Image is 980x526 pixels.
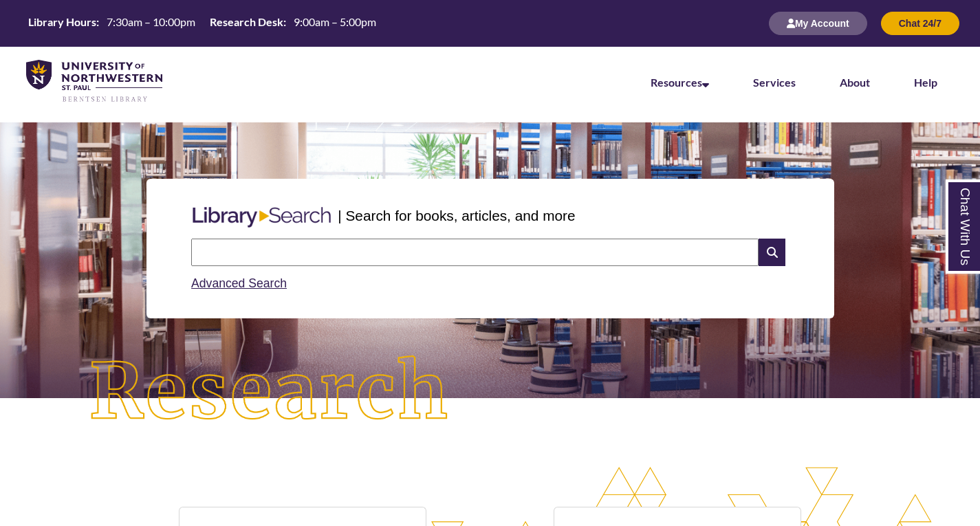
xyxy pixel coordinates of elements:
[23,14,101,30] th: Library Hours:
[204,14,288,30] th: Research Desk:
[23,14,382,33] a: Hours Today
[753,76,796,89] a: Services
[23,14,382,32] table: Hours Today
[107,15,195,28] span: 7:30am – 10:00pm
[338,205,575,226] p: | Search for books, articles, and more
[840,76,870,89] a: About
[651,76,709,89] a: Resources
[914,76,937,89] a: Help
[881,12,959,35] button: Chat 24/7
[26,60,162,103] img: UNWSP Library Logo
[759,239,785,266] i: Search
[881,17,959,29] a: Chat 24/7
[769,12,867,35] button: My Account
[49,316,490,469] img: Research
[294,15,376,28] span: 9:00am – 5:00pm
[186,201,338,233] img: Libary Search
[191,276,287,290] a: Advanced Search
[769,17,867,29] a: My Account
